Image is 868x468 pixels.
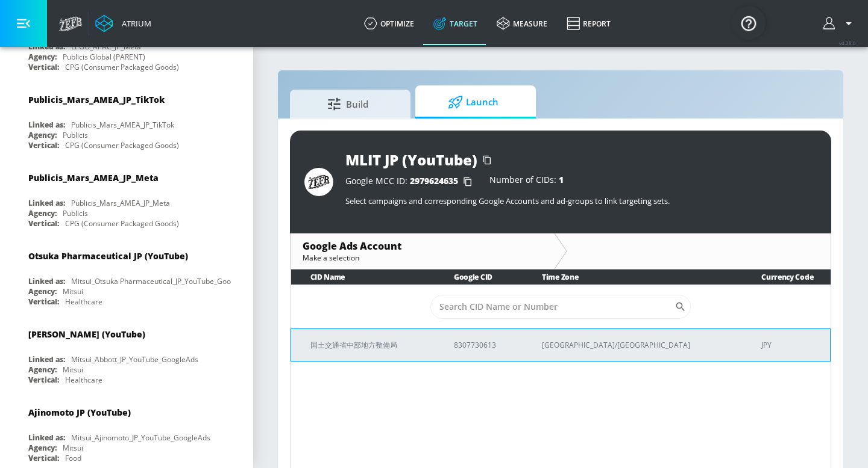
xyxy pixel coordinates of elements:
[28,198,65,208] div: Linked as:
[19,241,234,310] div: Otsuka Pharmaceutical JP (YouTube)Linked as:Mitsui_Otsuka Pharmaceutical_JP_YouTube_GoogleAdsAgen...
[19,319,234,388] div: [PERSON_NAME] (YouTube)Linked as:Mitsui_Abbott_JP_YouTube_GoogleAdsAgency:MitsuiVertical:Healthcare
[424,2,487,45] a: Target
[95,14,151,32] a: Atrium
[19,398,234,466] div: Ajinomoto JP (YouTube)Linked as:Mitsui_Ajinomoto_JP_YouTube_GoogleAdsAgency:MitsuiVertical:Food
[28,250,188,262] div: Otsuka Pharmaceutical JP (YouTube)
[435,269,523,285] th: Google CID
[65,297,102,307] div: Healthcare
[28,276,65,286] div: Linked as:
[71,198,170,208] div: Publicis_Mars_AMEA_JP_Meta
[732,6,766,40] button: Open Resource Center
[19,163,234,232] div: Publicis_Mars_AMEA_JP_MetaLinked as:Publicis_Mars_AMEA_JP_MetaAgency:PublicisVertical:CPG (Consum...
[742,269,830,285] th: Currency Code
[839,40,856,46] span: v 4.28.0
[427,88,519,117] span: Launch
[542,339,732,351] p: [GEOGRAPHIC_DATA]/[GEOGRAPHIC_DATA]
[410,175,458,186] span: 2979624635
[65,453,81,463] div: Food
[291,269,435,285] th: CID Name
[557,2,620,45] a: Report
[63,286,83,297] div: Mitsui
[454,339,513,351] p: 8307730613
[559,174,564,185] span: 1
[28,120,65,130] div: Linked as:
[303,253,542,263] div: Make a selection
[28,297,59,307] div: Vertical:
[63,52,145,62] div: Publicis Global (PARENT)
[430,295,675,319] input: Search CID Name or Number
[28,208,57,218] div: Agency:
[65,62,179,72] div: CPG (Consumer Packaged Goods)
[354,2,424,45] a: optimize
[65,140,179,150] div: CPG (Consumer Packaged Goods)
[63,208,88,218] div: Publicis
[19,85,234,153] div: Publicis_Mars_AMEA_JP_TikTokLinked as:Publicis_Mars_AMEA_JP_TikTokAgency:PublicisVertical:CPG (Co...
[28,375,59,385] div: Vertical:
[28,286,57,297] div: Agency:
[302,90,394,119] span: Build
[28,52,57,62] div: Agency:
[523,269,742,285] th: Time Zone
[28,328,145,340] div: [PERSON_NAME] (YouTube)
[63,443,83,453] div: Mitsui
[489,176,564,188] div: Number of CIDs:
[28,94,165,105] div: Publicis_Mars_AMEA_JP_TikTok
[487,2,557,45] a: measure
[117,18,151,29] div: Atrium
[28,218,59,229] div: Vertical:
[28,62,59,72] div: Vertical:
[71,354,198,365] div: Mitsui_Abbott_JP_YouTube_GoogleAds
[28,354,65,365] div: Linked as:
[291,233,554,269] div: Google Ads AccountMake a selection
[310,339,425,351] p: 国土交通省中部地方整備局
[28,365,57,375] div: Agency:
[28,172,159,183] div: Publicis_Mars_AMEA_JP_Meta
[63,365,83,375] div: Mitsui
[71,433,210,443] div: Mitsui_Ajinomoto_JP_YouTube_GoogleAds
[65,375,102,385] div: Healthcare
[345,150,477,170] div: MLIT JP (YouTube)
[28,453,59,463] div: Vertical:
[71,276,254,286] div: Mitsui_Otsuka Pharmaceutical_JP_YouTube_GoogleAds
[28,433,65,443] div: Linked as:
[761,339,820,351] p: JPY
[71,120,174,130] div: Publicis_Mars_AMEA_JP_TikTok
[28,140,59,150] div: Vertical:
[303,239,542,253] div: Google Ads Account
[28,407,131,418] div: Ajinomoto JP (YouTube)
[430,295,691,319] div: Search CID Name or Number
[345,196,817,206] p: Select campaigns and corresponding Google Accounts and ad-groups to link targeting sets.
[28,443,57,453] div: Agency:
[28,130,57,140] div: Agency:
[345,176,477,188] div: Google MCC ID:
[65,218,179,229] div: CPG (Consumer Packaged Goods)
[63,130,88,140] div: Publicis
